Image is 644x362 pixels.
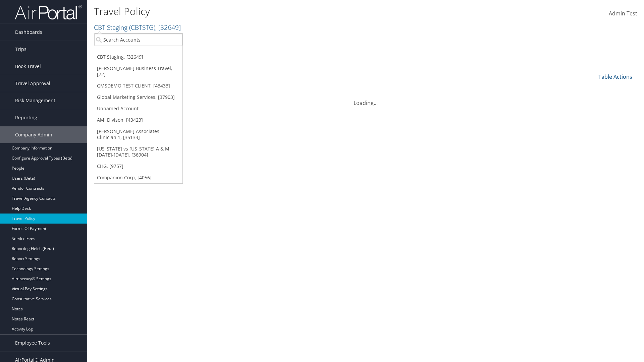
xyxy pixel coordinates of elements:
span: Trips [15,41,26,58]
a: CHG, [9757] [94,161,182,172]
span: Employee Tools [15,335,50,351]
a: [PERSON_NAME] Business Travel, [72] [94,63,182,80]
span: Reporting [15,109,37,126]
a: [PERSON_NAME] Associates - Clinician 1, [35133] [94,126,182,143]
a: CBT Staging [94,23,181,32]
span: Admin Test [609,10,637,17]
a: Admin Test [609,3,637,24]
span: Dashboards [15,24,42,41]
img: airportal-logo.png [15,4,82,20]
a: AMI Divison, [43423] [94,114,182,126]
a: Table Actions [598,73,632,80]
a: [US_STATE] vs [US_STATE] A & M [DATE]-[DATE], [36904] [94,143,182,161]
a: Global Marketing Services, [37903] [94,92,182,103]
span: Travel Approval [15,75,50,92]
div: Loading... [94,91,637,107]
span: Risk Management [15,92,55,109]
h1: Travel Policy [94,4,456,18]
a: CBT Staging, [32649] [94,51,182,63]
input: Search Accounts [94,34,182,46]
span: , [ 32649 ] [155,23,181,32]
span: Company Admin [15,126,52,143]
a: GMSDEMO TEST CLIENT, [43433] [94,80,182,92]
a: Companion Corp, [4056] [94,172,182,183]
span: ( CBTSTG ) [129,23,155,32]
span: Book Travel [15,58,41,75]
a: Unnamed Account [94,103,182,114]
